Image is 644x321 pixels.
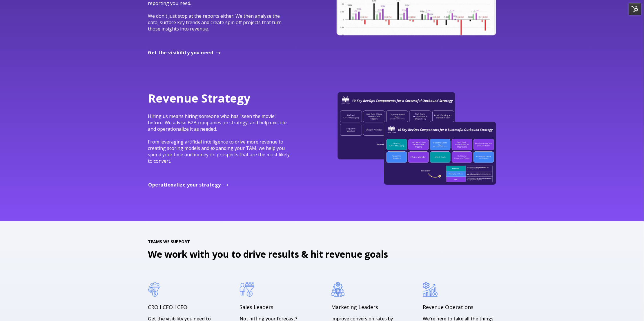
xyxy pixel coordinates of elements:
[148,113,290,164] span: Hiring us means hiring someone who has "seen the movie" before. We advise B2B companies on strate...
[148,182,229,188] a: Operationalize your strategy
[148,182,221,188] span: Operationalize your strategy
[148,304,221,311] h4: CRO I CFO I CEO
[331,304,404,311] h4: Marketing Leaders
[148,248,496,261] h2: We work with you to drive results & hit revenue goals
[331,282,344,297] img: marketing leaders
[337,91,496,185] img: 10 Key RevOps Components for Outbound Success
[148,50,221,56] a: Get the visibility you need
[148,49,213,56] span: Get the visibility you need
[148,239,496,245] span: TEAMS WE SUPPORT
[148,282,160,297] img: cro
[629,3,641,15] img: HubSpot Tools Menu Toggle
[423,304,496,311] h4: Revenue Operations
[423,282,438,297] img: revenue-operations
[240,282,254,297] img: sales-leaders
[148,90,251,106] span: Revenue Strategy
[240,304,313,311] h4: Sales Leaders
